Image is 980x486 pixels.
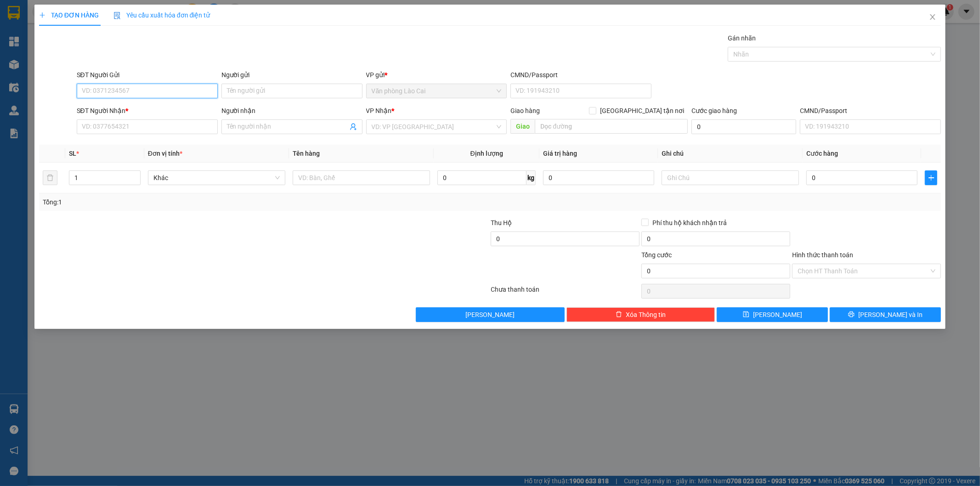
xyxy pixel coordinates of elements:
[69,150,76,157] span: SL
[416,307,565,322] button: [PERSON_NAME]
[848,311,855,318] span: printer
[77,70,218,80] div: SĐT Người Gửi
[372,84,502,98] span: Văn phòng Lào Cai
[858,310,923,320] span: [PERSON_NAME] và In
[728,34,756,42] label: Gán nhãn
[221,70,363,80] div: Người gửi
[148,150,182,157] span: Đơn vị tính
[641,251,672,259] span: Tổng cước
[510,119,535,134] span: Giao
[753,310,802,320] span: [PERSON_NAME]
[123,7,222,23] b: [DOMAIN_NAME]
[510,70,651,80] div: CMND/Passport
[77,106,218,116] div: SĐT Người Nhận
[366,107,392,114] span: VP Nhận
[510,107,540,114] span: Giao hàng
[39,12,45,18] span: plus
[649,218,731,228] span: Phí thu hộ khách nhận trả
[691,107,737,114] label: Cước giao hàng
[491,219,512,226] span: Thu Hộ
[717,307,828,322] button: save[PERSON_NAME]
[366,70,507,80] div: VP gửi
[293,150,320,157] span: Tên hàng
[470,150,503,157] span: Định lượng
[527,170,536,185] span: kg
[535,119,688,134] input: Dọc đường
[221,106,363,116] div: Người nhận
[929,13,936,21] span: close
[925,174,937,181] span: plus
[39,11,138,47] b: [PERSON_NAME] (Vinh - Sapa)
[691,119,796,134] input: Cước giao hàng
[465,310,515,320] span: [PERSON_NAME]
[543,150,577,157] span: Giá trị hàng
[566,307,715,322] button: deleteXóa Thông tin
[153,171,280,185] span: Khác
[616,311,622,318] span: delete
[920,5,946,30] button: Close
[658,145,803,163] th: Ghi chú
[925,170,937,185] button: plus
[490,284,641,300] div: Chưa thanh toán
[830,307,941,322] button: printer[PERSON_NAME] và In
[806,150,838,157] span: Cước hàng
[800,106,941,116] div: CMND/Passport
[48,53,222,111] h2: VP Nhận: Văn phòng Vinh
[43,197,378,207] div: Tổng: 1
[626,310,666,320] span: Xóa Thông tin
[39,11,99,19] span: TẠO ĐƠN HÀNG
[113,11,210,19] span: Yêu cầu xuất hóa đơn điện tử
[5,53,74,68] h2: AP6931BT
[350,123,357,130] span: user-add
[743,311,749,318] span: save
[113,12,121,19] img: icon
[293,170,430,185] input: VD: Bàn, Ghế
[662,170,799,185] input: Ghi Chú
[43,170,57,185] button: delete
[543,170,654,185] input: 0
[792,251,853,259] label: Hình thức thanh toán
[596,106,688,116] span: [GEOGRAPHIC_DATA] tận nơi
